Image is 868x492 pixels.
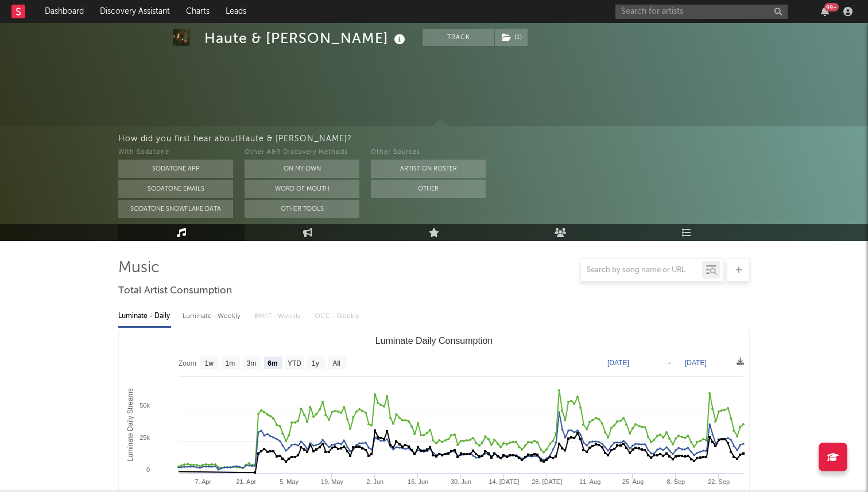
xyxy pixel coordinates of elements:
[245,160,359,178] button: On My Own
[268,359,277,367] text: 6m
[622,478,644,485] text: 25. Aug
[205,359,214,367] text: 1w
[451,478,471,485] text: 30. Jun
[821,7,829,16] button: 99+
[581,266,702,275] input: Search by song name or URL
[321,478,344,485] text: 19. May
[183,307,243,326] div: Luminate - Weekly
[371,180,486,198] button: Other
[245,146,359,160] div: Other A&R Discovery Methods
[532,478,562,485] text: 28. [DATE]
[312,359,319,367] text: 1y
[371,146,486,160] div: Other Sources
[371,160,486,178] button: Artist on Roster
[118,284,232,298] span: Total Artist Consumption
[118,307,171,326] div: Luminate - Daily
[245,200,359,218] button: Other Tools
[247,359,257,367] text: 3m
[179,359,196,367] text: Zoom
[423,29,494,46] button: Track
[118,160,233,178] button: Sodatone App
[665,359,672,367] text: →
[607,359,629,367] text: [DATE]
[226,359,235,367] text: 1m
[495,29,528,46] button: (1)
[615,5,788,19] input: Search for artists
[685,359,707,367] text: [DATE]
[489,478,519,485] text: 14. [DATE]
[204,29,408,48] div: Haute & [PERSON_NAME]
[126,388,134,461] text: Luminate Daily Streams
[118,132,868,146] div: How did you first hear about Haute & [PERSON_NAME] ?
[118,200,233,218] button: Sodatone Snowflake Data
[666,478,685,485] text: 8. Sep
[139,434,150,441] text: 25k
[494,29,528,46] span: ( 1 )
[579,478,600,485] text: 11. Aug
[288,359,301,367] text: YTD
[139,402,150,409] text: 50k
[408,478,428,485] text: 16. Jun
[375,336,493,346] text: Luminate Daily Consumption
[118,146,233,160] div: With Sodatone
[118,180,233,198] button: Sodatone Emails
[366,478,383,485] text: 2. Jun
[280,478,299,485] text: 5. May
[195,478,211,485] text: 7. Apr
[332,359,340,367] text: All
[824,3,839,11] div: 99 +
[236,478,256,485] text: 21. Apr
[708,478,730,485] text: 22. Sep
[146,466,150,473] text: 0
[245,180,359,198] button: Word Of Mouth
